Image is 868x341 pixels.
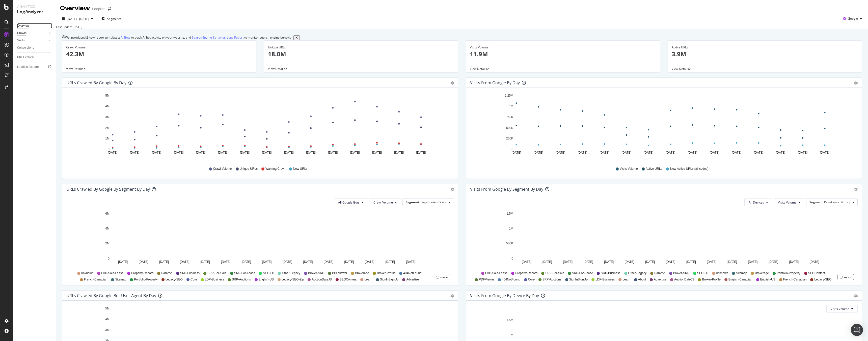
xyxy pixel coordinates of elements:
[645,260,655,264] text: [DATE]
[92,6,106,11] div: LoopNet
[180,271,200,275] span: SRP-Business
[240,167,258,171] span: Unique URLs
[115,277,126,282] span: Sitemap
[17,23,52,29] a: Overview
[17,23,29,29] div: Overview
[66,50,252,58] p: 42.3M
[108,7,111,11] div: arrow-right-arrow-left
[17,64,40,70] div: Logfiles Explorer
[769,260,778,264] text: [DATE]
[506,126,513,130] text: 500K
[65,35,293,40] div: We introduced 2 new report templates: to track AI bot activity on your website, and to monitor se...
[672,45,858,50] div: Active URLs
[105,227,110,230] text: 4M
[841,15,864,23] button: Google
[17,55,52,60] a: URL Explorer
[450,188,454,191] div: gear
[638,277,646,282] span: About
[105,115,110,119] text: 3M
[134,277,157,282] span: Portfolio-Property
[716,271,728,275] span: unknown
[420,200,447,204] span: PageContentGroup
[670,167,708,171] span: New Active URLs (all codes)
[139,260,148,264] text: [DATE]
[654,277,666,282] span: Advertise
[213,167,232,171] span: Crawl Volume
[84,277,107,282] span: French-Canadian
[542,277,561,282] span: SRP-Auctions
[776,151,785,154] text: [DATE]
[470,92,856,162] div: A chart.
[196,151,206,154] text: [DATE]
[17,31,26,36] div: Crawls
[66,187,150,192] div: URLs Crawled by Google By Segment By Day
[666,151,675,154] text: [DATE]
[394,151,404,154] text: [DATE]
[344,260,354,264] text: [DATE]
[99,15,123,23] button: Segments
[66,210,452,269] svg: A chart.
[744,198,772,206] button: All Devices
[303,260,313,264] text: [DATE]
[373,200,393,205] span: Crawl Volume
[728,277,752,282] span: English-Canadian
[672,67,689,71] span: View Details
[748,260,757,264] text: [DATE]
[152,151,161,154] text: [DATE]
[509,227,513,230] text: 1M
[572,271,593,275] span: SRP-For-Lease
[105,126,110,130] text: 2M
[732,151,741,154] text: [DATE]
[620,167,638,171] span: Visits Volume
[17,38,47,43] a: Visits
[306,151,316,154] text: [DATE]
[774,198,805,206] button: Visits Volume
[569,277,588,282] span: SignInSignUp
[108,148,110,151] text: 0
[844,275,852,279] div: more
[385,260,395,264] text: [DATE]
[686,260,696,264] text: [DATE]
[512,151,521,154] text: [DATE]
[161,271,172,275] span: Param/*
[105,318,110,321] text: 4M
[710,151,719,154] text: [DATE]
[755,271,769,275] span: Brokerage
[485,271,507,275] span: LDP-Sale-Lease
[754,151,764,154] text: [DATE]
[749,200,764,205] span: All Devices
[66,293,156,298] div: URLs Crawled by Google bot User Agent By Day
[831,307,849,311] span: Visits Volume
[56,25,82,29] div: Last update
[66,92,452,162] svg: A chart.
[509,105,513,108] text: 1M
[328,151,338,154] text: [DATE]
[283,260,292,264] text: [DATE]
[200,260,210,264] text: [DATE]
[268,67,285,71] span: View Details
[265,167,285,171] span: Warning Crawl
[826,305,858,313] button: Visits Volume
[232,277,251,282] span: SRP-Auctions
[783,277,807,282] span: French-Canadian
[263,271,274,275] span: SEO-LP
[470,50,656,58] p: 11.9M
[17,4,52,9] div: Analytics
[17,31,47,36] a: Crawls
[673,271,689,275] span: Broker-SRP
[403,271,422,275] span: 404NotFound
[760,277,775,282] span: English-US
[601,271,620,275] span: SRP-Business
[820,151,830,154] text: [DATE]
[105,137,110,140] text: 1M
[372,151,382,154] text: [DATE]
[528,277,535,282] span: Core
[545,271,564,275] span: SRP-For-Sale
[369,198,401,206] button: Crawl Volume
[105,105,110,108] text: 4M
[789,260,799,264] text: [DATE]
[293,167,307,171] span: New URLs
[702,277,720,282] span: Broker-Profile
